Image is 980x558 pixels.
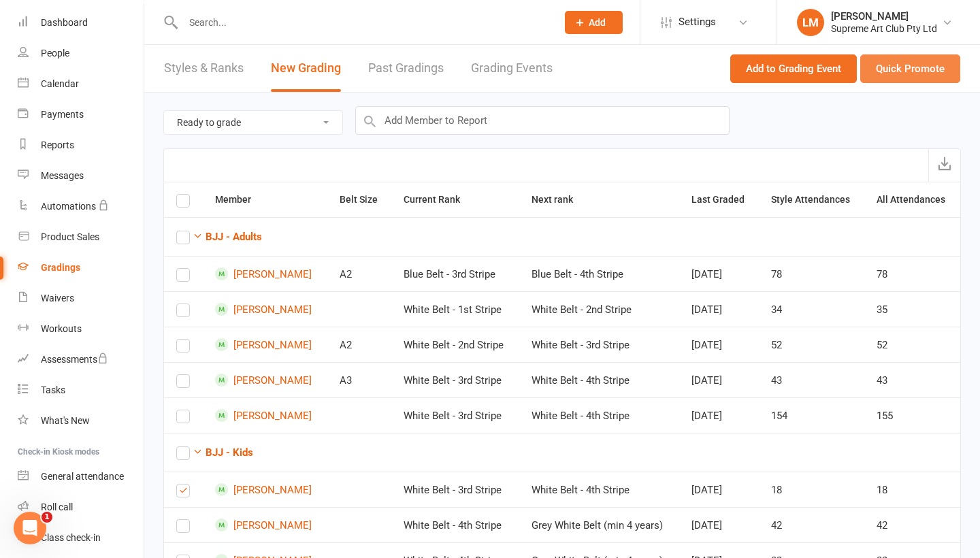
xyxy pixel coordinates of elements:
a: What's New [18,406,144,436]
strong: BJJ - Adults [206,231,262,243]
td: White Belt - 2nd Stripe [519,291,679,327]
span: Settings [679,7,716,37]
a: Automations [18,191,144,222]
td: [DATE] [679,472,759,507]
input: Add Member to Report [355,106,730,135]
a: [PERSON_NAME] [215,409,315,422]
span: 1 [42,512,52,523]
div: Dashboard [41,17,88,28]
td: White Belt - 3rd Stripe [391,397,519,433]
strong: BJJ - Kids [206,446,253,459]
th: Member [203,182,327,217]
div: Reports [41,139,74,150]
th: Current Rank [391,182,519,217]
td: [DATE] [679,291,759,327]
td: [DATE] [679,362,759,397]
div: Tasks [41,384,65,395]
td: 34 [759,291,865,327]
a: Product Sales [18,222,144,252]
a: Dashboard [18,7,144,38]
a: People [18,38,144,69]
a: Grading Events [471,45,553,92]
a: Payments [18,99,144,130]
div: Messages [41,170,84,181]
div: LM [797,9,824,36]
a: Messages [18,161,144,191]
td: 154 [759,397,865,433]
td: Blue Belt - 3rd Stripe [391,256,519,291]
a: Assessments [18,344,144,375]
td: White Belt - 4th Stripe [519,472,679,507]
td: [DATE] [679,256,759,291]
td: A3 [327,362,391,397]
td: Blue Belt - 4th Stripe [519,256,679,291]
div: Workouts [41,323,82,334]
td: A2 [327,256,391,291]
iframe: Intercom live chat [14,512,46,544]
span: Add [589,17,606,28]
input: Search... [179,13,547,32]
th: Last Graded [679,182,759,217]
th: Select all [164,182,203,217]
td: 52 [759,327,865,362]
div: Assessments [41,354,108,365]
td: 42 [759,507,865,542]
div: What's New [41,415,90,426]
td: 155 [864,397,960,433]
a: Gradings [18,252,144,283]
td: 18 [864,472,960,507]
td: [DATE] [679,507,759,542]
button: BJJ - Adults [193,229,262,245]
td: 78 [864,256,960,291]
a: [PERSON_NAME] [215,303,315,316]
a: Waivers [18,283,144,314]
th: Belt Size [327,182,391,217]
div: Payments [41,109,84,120]
div: Gradings [41,262,80,273]
a: Past Gradings [368,45,444,92]
td: [DATE] [679,397,759,433]
div: Calendar [41,78,79,89]
td: White Belt - 4th Stripe [519,397,679,433]
td: White Belt - 3rd Stripe [391,472,519,507]
th: All Attendances [864,182,960,217]
a: General attendance kiosk mode [18,461,144,492]
td: 43 [864,362,960,397]
a: Styles & Ranks [164,45,244,92]
div: Waivers [41,293,74,303]
button: Add [565,11,623,34]
a: [PERSON_NAME] [215,338,315,351]
div: Roll call [41,502,73,512]
div: Automations [41,201,96,212]
td: White Belt - 2nd Stripe [391,327,519,362]
a: Workouts [18,314,144,344]
a: Calendar [18,69,144,99]
a: Reports [18,130,144,161]
td: 78 [759,256,865,291]
td: White Belt - 3rd Stripe [519,327,679,362]
button: Quick Promote [860,54,960,83]
button: Add to Grading Event [730,54,857,83]
td: 52 [864,327,960,362]
div: [PERSON_NAME] [831,10,937,22]
a: Roll call [18,492,144,523]
a: Tasks [18,375,144,406]
th: Style Attendances [759,182,865,217]
a: [PERSON_NAME] [215,374,315,387]
a: [PERSON_NAME] [215,483,315,496]
td: White Belt - 4th Stripe [391,507,519,542]
td: 42 [864,507,960,542]
div: Class check-in [41,532,101,543]
td: White Belt - 1st Stripe [391,291,519,327]
td: 35 [864,291,960,327]
a: [PERSON_NAME] [215,267,315,280]
td: 18 [759,472,865,507]
td: 43 [759,362,865,397]
th: Next rank [519,182,679,217]
div: General attendance [41,471,124,482]
td: White Belt - 3rd Stripe [391,362,519,397]
div: Product Sales [41,231,99,242]
div: Supreme Art Club Pty Ltd [831,22,937,35]
td: [DATE] [679,327,759,362]
a: [PERSON_NAME] [215,519,315,531]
